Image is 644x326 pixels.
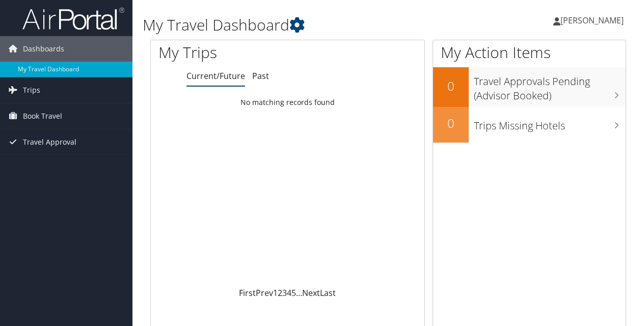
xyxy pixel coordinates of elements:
[291,287,296,298] a: 5
[433,107,626,143] a: 0Trips Missing Hotels
[186,70,245,81] a: Current/Future
[23,103,62,129] span: Book Travel
[474,69,626,103] h3: Travel Approvals Pending (Advisor Booked)
[433,42,626,63] h1: My Action Items
[433,67,626,106] a: 0Travel Approvals Pending (Advisor Booked)
[560,15,624,26] span: [PERSON_NAME]
[296,287,302,298] span: …
[256,287,273,298] a: Prev
[287,287,291,298] a: 4
[273,287,278,298] a: 1
[239,287,256,298] a: First
[282,287,287,298] a: 3
[151,93,424,112] td: No matching records found
[23,129,76,155] span: Travel Approval
[474,114,626,133] h3: Trips Missing Hotels
[320,287,336,298] a: Last
[158,42,303,63] h1: My Trips
[143,14,470,36] h1: My Travel Dashboard
[23,36,64,62] span: Dashboards
[252,70,269,81] a: Past
[22,7,124,31] img: airportal-logo.png
[433,77,469,95] h2: 0
[23,77,40,103] span: Trips
[302,287,320,298] a: Next
[553,5,634,36] a: [PERSON_NAME]
[433,115,469,132] h2: 0
[278,287,282,298] a: 2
